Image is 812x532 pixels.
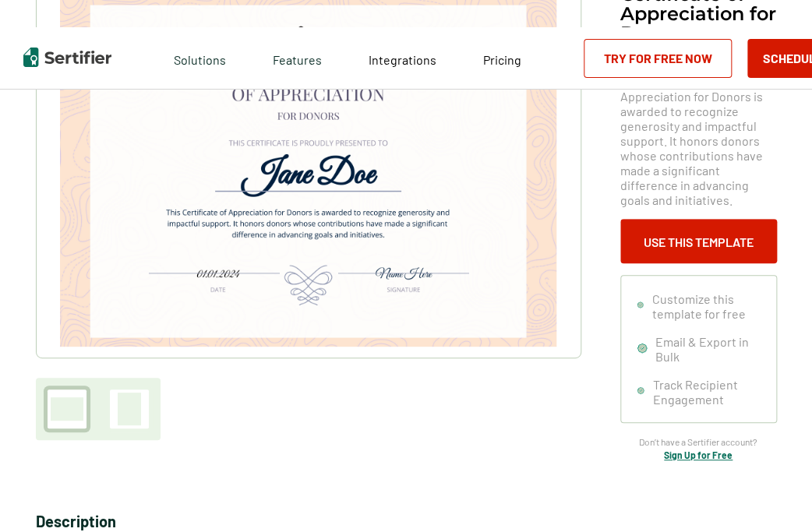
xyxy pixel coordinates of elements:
[620,219,777,263] button: Use This Template
[36,512,116,530] span: Description
[369,52,436,67] span: Integrations
[483,48,521,68] a: Pricing
[620,74,777,207] span: This Certificate of Appreciation for Donors is awarded to recognize generosity and impactful supp...
[652,377,760,407] span: Track Recipient Engagement
[23,48,111,67] img: Sertifier | Digital Credentialing Platform
[273,48,322,68] span: Features
[584,39,732,78] a: Try for Free Now
[639,435,757,449] span: Don’t have a Sertifier account?
[655,334,761,364] span: Email & Export in Bulk
[651,291,760,321] span: Customize this template for free
[369,48,436,68] a: Integrations
[174,48,226,68] span: Solutions
[664,449,733,460] a: Sign Up for Free
[483,52,521,67] span: Pricing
